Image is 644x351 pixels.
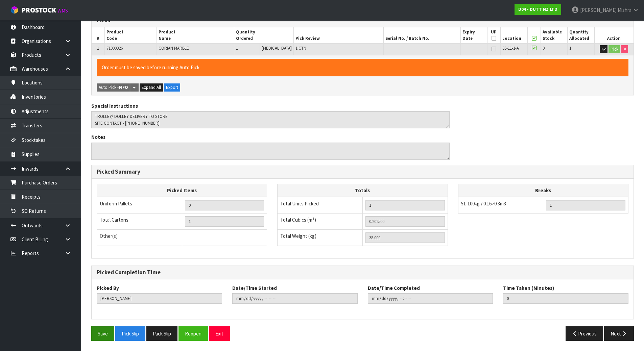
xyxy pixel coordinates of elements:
button: Pack Slip [146,326,177,341]
span: [MEDICAL_DATA] [262,45,292,51]
span: 05-11-1-A [502,45,519,51]
input: OUTERS TOTAL = CTN [185,216,264,227]
label: Special Instructions [91,102,138,109]
label: Time Taken (Minutes) [503,284,554,292]
span: Expand All [142,84,161,90]
a: D04 - DUTT NZ LTD [515,4,561,15]
button: Auto Pick -FIFO [97,83,130,92]
strong: FIFO [119,84,128,90]
input: Picked By [97,293,222,304]
th: Product Code [105,27,157,43]
span: CORIAN MARBLE [159,45,189,51]
span: 0 [543,45,545,51]
button: Save [91,326,114,341]
td: Total Weight (kg) [278,229,363,246]
th: Action [594,27,634,43]
h3: Picked Completion Time [97,269,628,276]
img: cube-alt.png [10,6,19,14]
td: Total Cartons [97,213,182,229]
th: Quantity Ordered [234,27,294,43]
span: 1 CTN [295,45,306,51]
th: Totals [278,184,448,197]
td: Other(s) [97,229,182,246]
button: Next [604,326,634,341]
th: UP [487,27,501,43]
label: Notes [91,133,105,141]
span: [PERSON_NAME] [580,7,617,13]
th: Serial No. / Batch No. [384,27,461,43]
th: Location [501,27,527,43]
span: 1 [97,45,99,51]
th: Product Name [157,27,234,43]
small: WMS [57,7,68,14]
th: Pick Review [294,27,384,43]
strong: D04 - DUTT NZ LTD [518,6,557,12]
button: Export [164,83,180,92]
th: # [92,27,105,43]
span: 71000926 [106,45,123,51]
span: ProStock [22,6,56,15]
span: 1 [236,45,238,51]
span: Mishra [618,7,631,13]
input: UNIFORM P LINES [185,200,264,210]
button: Exit [209,326,230,341]
label: Date/Time Completed [368,284,420,292]
td: Uniform Pallets [97,197,182,214]
span: 51-100kg / 0.16>0.3m3 [461,200,506,207]
th: Picked Items [97,184,267,197]
button: Previous [566,326,603,341]
label: Date/Time Started [232,284,277,292]
th: Breaks [458,184,628,197]
button: Reopen [178,326,208,341]
button: Pick Slip [115,326,145,341]
span: 1 [569,45,571,51]
h3: Picked Summary [97,169,628,175]
th: Available Stock [541,27,567,43]
td: Total Units Picked [278,197,363,214]
td: Total Cubics (m³) [278,213,363,229]
button: Expand All [140,83,163,92]
th: Expiry Date [461,27,487,43]
button: Pick [609,45,620,53]
div: Order must be saved before running Auto Pick. [97,59,628,76]
input: Time Taken [503,293,628,304]
h3: Picks [97,17,358,24]
th: Quantity Allocated [568,27,594,43]
label: Picked By [97,284,119,292]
